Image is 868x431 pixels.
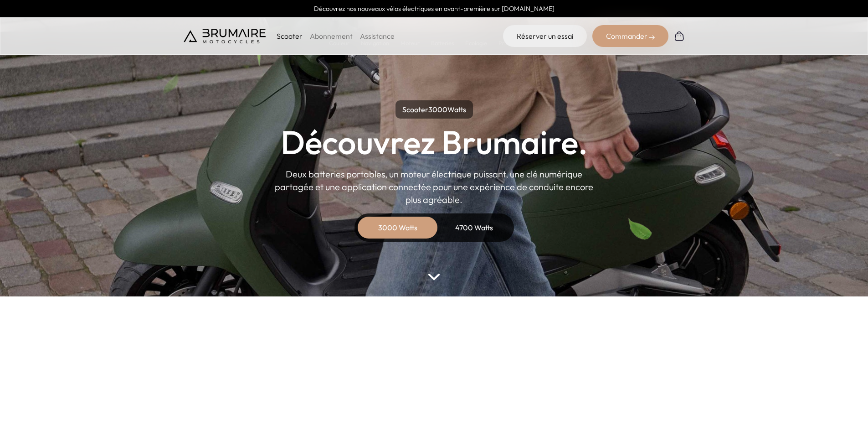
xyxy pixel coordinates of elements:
div: 4700 Watts [438,217,511,239]
div: 3000 Watts [361,217,434,239]
p: Deux batteries portables, un moteur électrique puissant, une clé numérique partagée et une applic... [275,168,594,206]
span: 3000 [428,105,447,114]
a: Réserver un essai [503,25,587,47]
img: arrow-bottom.png [428,274,440,280]
img: Brumaire Motocycles [184,29,266,43]
p: Scooter Watts [395,100,473,119]
h1: Découvrez Brumaire. [281,126,588,159]
a: Abonnement [310,31,353,41]
div: Commander [592,25,668,47]
a: Assistance [360,31,395,41]
img: Panier [674,31,685,42]
p: Scooter [277,31,303,42]
img: right-arrow-2.png [649,35,655,40]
